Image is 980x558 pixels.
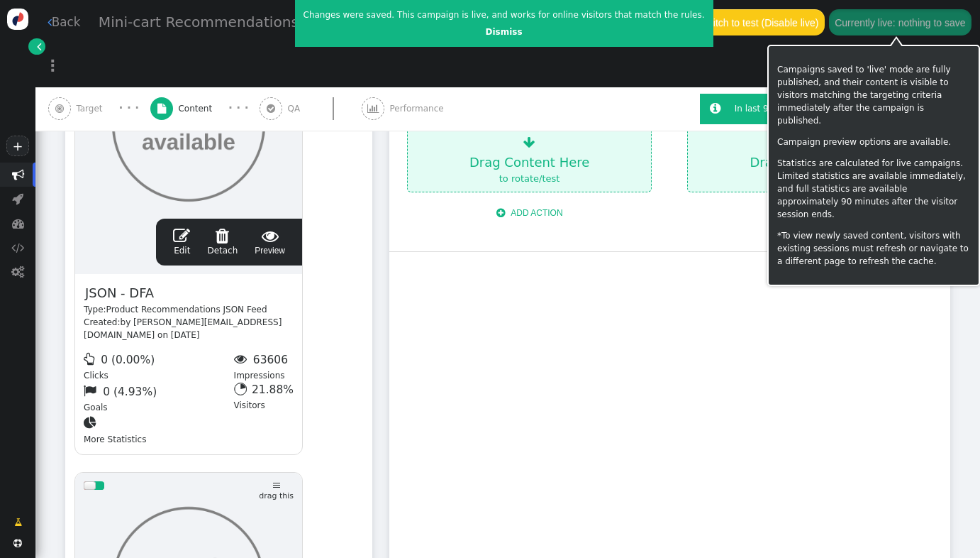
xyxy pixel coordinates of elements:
[84,385,100,398] span: 
[101,354,155,366] span: 0 (0.00%)
[157,104,166,114] span: 
[362,87,471,131] a:  Performance
[777,63,970,127] p: Campaigns saved to 'live' mode are fully published, and their content is visible to visitors matc...
[252,383,294,396] span: 21.88%
[48,16,52,28] span: 
[260,87,362,131] a:  QA
[777,229,970,268] p: *To view newly saved content, visitors with existing sessions must refresh or navigate to a diffe...
[178,102,217,115] span: Content
[84,417,100,430] span: 
[48,13,81,31] a: Back
[735,102,799,115] div: In last 90 min:
[12,217,24,229] span: 
[390,102,449,115] span: Performance
[119,100,140,116] div: · · ·
[408,128,652,192] div: Drag Content Here
[84,316,294,341] div: Created:
[84,283,155,303] span: JSON - DFA
[228,100,249,116] div: · · ·
[267,104,275,114] span: 
[688,128,932,192] div: Drag Content Here
[234,353,250,366] span: 
[488,202,572,224] button: ADD ACTION
[28,38,45,55] a: 
[84,350,234,382] div: Clicks
[485,27,522,37] a: Dismiss
[207,227,238,257] a: Detach
[37,40,41,53] span: 
[496,208,505,218] span: 
[84,353,98,366] span: 
[150,87,260,131] a:  Content · · ·
[6,136,28,156] a: +
[694,9,825,35] button: Switch to test (Disable live)
[367,104,379,114] span: 
[11,266,24,278] span: 
[14,516,22,529] span: 
[6,511,30,533] a: 
[48,87,150,131] a:  Target · · ·
[207,227,238,256] span: Detach
[84,303,294,316] div: Type:
[55,104,64,114] span: 
[84,382,234,414] div: Goals
[103,385,157,398] span: 0 (4.93%)
[234,350,294,382] div: Impressions
[12,168,24,180] span: 
[76,102,107,115] span: Target
[255,227,285,257] span: Preview
[777,136,970,148] p: Campaign preview options are available.
[255,227,285,244] span: 
[11,241,24,253] span: 
[259,483,294,500] span: drag this
[777,157,970,221] p: Statistics are calculated for live campaigns. Limited statistics are available immediately, and f...
[13,539,22,547] span: 
[523,136,535,149] span: 
[84,414,234,446] div: More Statistics
[234,382,294,414] div: Visitors
[12,192,23,204] span: 
[7,9,28,30] img: logo-icon.svg
[84,317,282,340] span: by [PERSON_NAME][EMAIL_ADDRESS][DOMAIN_NAME] on [DATE]
[255,227,285,257] a: Preview
[173,227,190,257] a: Edit
[288,102,306,115] span: QA
[253,354,288,366] span: 63606
[106,305,267,314] span: Product Recommendations JSON Feed
[173,227,190,244] span: 
[427,172,633,186] div: to rotate/test
[829,9,971,35] button: Currently live: nothing to save
[207,227,238,244] span: 
[35,45,69,87] a: ⋮
[99,13,348,31] span: Mini-cart Recommendations - JSON
[710,102,720,115] span: 
[707,172,913,186] div: to rotate/test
